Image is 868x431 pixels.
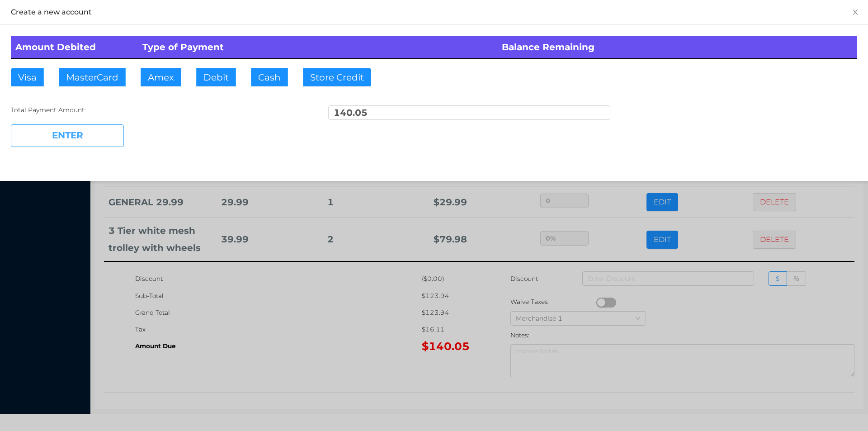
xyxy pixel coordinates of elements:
th: Type of Payment [138,36,498,59]
button: Store Credit [303,68,371,86]
th: Amount Debited [11,36,138,59]
div: Total Payment Amount: [11,105,293,115]
button: MasterCard [59,68,126,86]
th: Balance Remaining [497,36,857,59]
div: Create a new account [11,7,857,17]
button: Visa [11,68,44,86]
i: icon: close [852,9,859,16]
button: ENTER [11,124,124,147]
button: Amex [141,68,181,86]
button: Debit [196,68,236,86]
button: Cash [251,68,288,86]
